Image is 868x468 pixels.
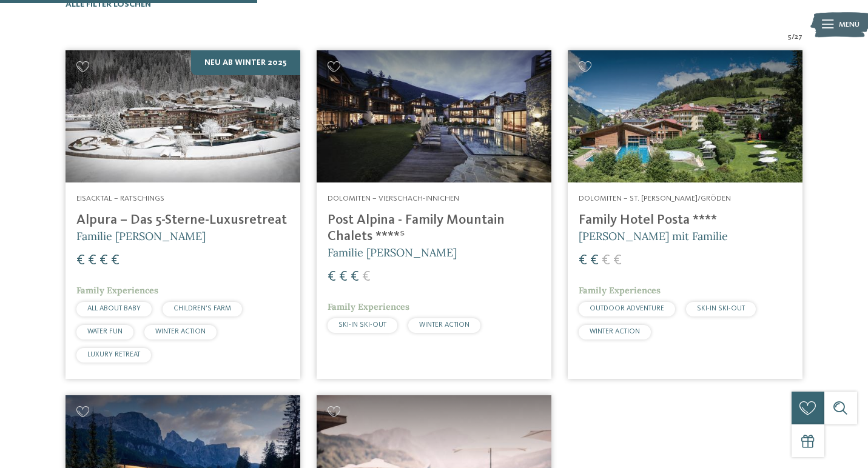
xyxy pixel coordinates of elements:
[328,195,459,202] span: Dolomiten – Vierschach-Innichen
[338,321,386,329] span: SKI-IN SKI-OUT
[788,32,792,42] span: 5
[579,195,731,202] span: Dolomiten – St. [PERSON_NAME]/Gröden
[697,305,745,312] span: SKI-IN SKI-OUT
[328,301,409,312] span: Family Experiences
[590,305,664,312] span: OUTDOOR ADVENTURE
[590,328,640,335] span: WINTER ACTION
[328,212,540,245] h4: Post Alpina - Family Mountain Chalets ****ˢ
[602,253,610,268] span: €
[76,212,289,229] h4: Alpura – Das 5-Sterne-Luxusretreat
[351,270,359,284] span: €
[362,270,371,284] span: €
[568,50,802,379] a: Familienhotels gesucht? Hier findet ihr die besten! Dolomiten – St. [PERSON_NAME]/Gröden Family H...
[317,50,551,182] img: Post Alpina - Family Mountain Chalets ****ˢ
[155,328,206,335] span: WINTER ACTION
[87,305,141,312] span: ALL ABOUT BABY
[317,50,551,379] a: Familienhotels gesucht? Hier findet ihr die besten! Dolomiten – Vierschach-Innichen Post Alpina -...
[99,253,108,268] span: €
[613,253,622,268] span: €
[579,229,728,243] span: [PERSON_NAME] mit Familie
[590,253,599,268] span: €
[88,253,96,268] span: €
[173,305,231,312] span: CHILDREN’S FARM
[66,50,300,379] a: Familienhotels gesucht? Hier findet ihr die besten! Neu ab Winter 2025 Eisacktal – Ratschings Alp...
[328,270,336,284] span: €
[579,212,792,229] h4: Family Hotel Posta ****
[76,253,85,268] span: €
[87,351,140,358] span: LUXURY RETREAT
[419,321,469,329] span: WINTER ACTION
[568,50,802,182] img: Familienhotels gesucht? Hier findet ihr die besten!
[111,253,119,268] span: €
[328,246,457,259] span: Familie [PERSON_NAME]
[76,285,158,296] span: Family Experiences
[792,32,795,42] span: /
[339,270,348,284] span: €
[795,32,802,42] span: 27
[579,253,587,268] span: €
[87,328,123,335] span: WATER FUN
[76,229,206,243] span: Familie [PERSON_NAME]
[579,285,661,296] span: Family Experiences
[66,50,300,182] img: Familienhotels gesucht? Hier findet ihr die besten!
[76,195,164,202] span: Eisacktal – Ratschings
